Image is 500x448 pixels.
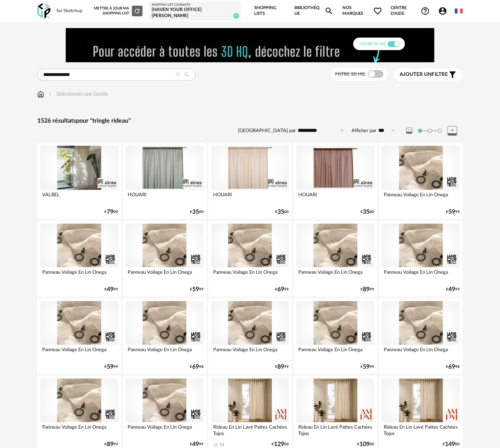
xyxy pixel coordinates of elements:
[152,7,237,19] div: [Haven your Office] [PERSON_NAME]
[76,118,131,124] span: pour "tringle rideau"
[211,190,289,205] div: HOUARI
[363,210,370,215] span: 35
[152,3,237,7] div: Shopping List courante
[448,210,455,215] span: 59
[233,13,239,19] span: 19
[211,422,289,437] div: Rideau En Lin Lavé Pattes Cachées Tojos
[400,71,448,78] span: filtre
[394,68,463,81] button: Ajouter unfiltre Filter icon
[57,8,82,14] div: for Sketchup
[296,345,374,360] div: Panneau Voilage En Lin Onega
[152,3,237,19] a: Shopping List courante [Haven your Office] [PERSON_NAME] 19
[445,442,455,447] span: 149
[448,287,455,292] span: 49
[379,221,463,297] a: Panneau Voilage En Lin Onega €4999
[123,143,207,219] a: HOUARI €3500
[208,221,292,297] a: Panneau Voilage En Lin Onega €6998
[324,6,334,16] span: Magnify icon
[382,345,460,360] div: Panneau Voilage En Lin Onega
[104,442,118,447] div: € 99
[190,210,204,215] div: € 00
[357,442,374,447] div: € 00
[446,210,460,215] div: € 99
[104,364,118,369] div: € 99
[107,210,114,215] span: 79
[37,143,121,219] a: VALBEL €7900
[94,6,142,16] div: Mettre à jour ma Shopping List
[208,298,292,374] a: Panneau Voilage En Lin Onega €8999
[107,442,114,447] span: 89
[296,190,374,205] div: HOUARI
[277,287,284,292] span: 69
[335,72,365,76] span: Filtre 3D HQ
[351,128,377,134] label: Afficher par
[421,6,430,16] span: Help Circle Outline icon
[293,298,377,374] a: Panneau Voilage En Lin Onega €5999
[274,442,284,447] span: 129
[359,442,370,447] span: 109
[275,364,289,369] div: € 99
[296,267,374,282] div: Panneau Voilage En Lin Onega
[190,442,204,447] div: € 99
[220,442,224,447] div: 12
[123,221,207,297] a: Panneau Voilage En Lin Onega €5999
[361,364,374,369] div: € 99
[363,287,370,292] span: 89
[382,267,460,282] div: Panneau Voilage En Lin Onega
[275,210,289,215] div: € 00
[272,442,289,447] div: € 00
[382,422,460,437] div: Rideau En Lin Lavé Pattes Cachées Tojos
[448,70,457,79] span: Filter icon
[37,117,463,125] div: 1526 résultats
[438,6,447,16] span: Account Circle icon
[443,442,460,447] div: € 00
[40,345,118,360] div: Panneau Voilage En Lin Onega
[126,422,204,437] div: Panneau Voilage En Lin Onega
[446,287,460,292] div: € 99
[382,190,460,205] div: Panneau Voilage En Lin Onega
[190,287,204,292] div: € 99
[107,364,114,369] span: 59
[275,287,289,292] div: € 98
[192,287,199,292] span: 59
[192,442,199,447] span: 49
[104,210,118,215] div: € 00
[123,298,207,374] a: Panneau Voilage En Lin Onega €6998
[37,221,121,297] a: Panneau Voilage En Lin Onega €4999
[400,72,432,77] span: Ajouter un
[446,364,460,369] div: € 98
[126,190,204,205] div: HOUARI
[277,210,284,215] span: 35
[438,6,451,16] span: Account Circle icon
[361,210,374,215] div: € 00
[363,364,370,369] span: 59
[379,143,463,219] a: Panneau Voilage En Lin Onega €5999
[455,7,463,15] img: fr
[373,6,382,16] span: Heart Outline icon
[40,422,118,437] div: Panneau Voilage En Lin Onega
[107,287,114,292] span: 49
[208,143,292,219] a: HOUARI €3500
[211,267,289,282] div: Panneau Voilage En Lin Onega
[391,5,430,16] span: Centre d'aideHelp Circle Outline icon
[296,422,374,437] div: Rideau En Lin Lavé Pattes Cachées Tojos
[277,364,284,369] span: 89
[190,364,204,369] div: € 98
[361,287,374,292] div: € 99
[134,9,141,13] span: Refresh icon
[192,364,199,369] span: 69
[211,345,289,360] div: Panneau Voilage En Lin Onega
[293,143,377,219] a: HOUARI €3500
[47,90,53,98] img: svg+xml;base64,PHN2ZyB3aWR0aD0iMTYiIGhlaWdodD0iMTYiIHZpZXdCb3g9IjAgMCAxNiAxNiIgZmlsbD0ibm9uZSIgeG...
[192,210,199,215] span: 35
[379,298,463,374] a: Panneau Voilage En Lin Onega €6998
[40,267,118,282] div: Panneau Voilage En Lin Onega
[47,90,108,98] div: Sélectionner une famille
[238,128,296,134] label: [GEOGRAPHIC_DATA] par
[126,345,204,360] div: Panneau Voilage En Lin Onega
[104,287,118,292] div: € 99
[126,267,204,282] div: Panneau Voilage En Lin Onega
[40,190,118,205] div: VALBEL
[66,28,434,62] img: FILTRE%20HQ%20NEW_V1%20(4).gif
[293,221,377,297] a: Panneau Voilage En Lin Onega €8999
